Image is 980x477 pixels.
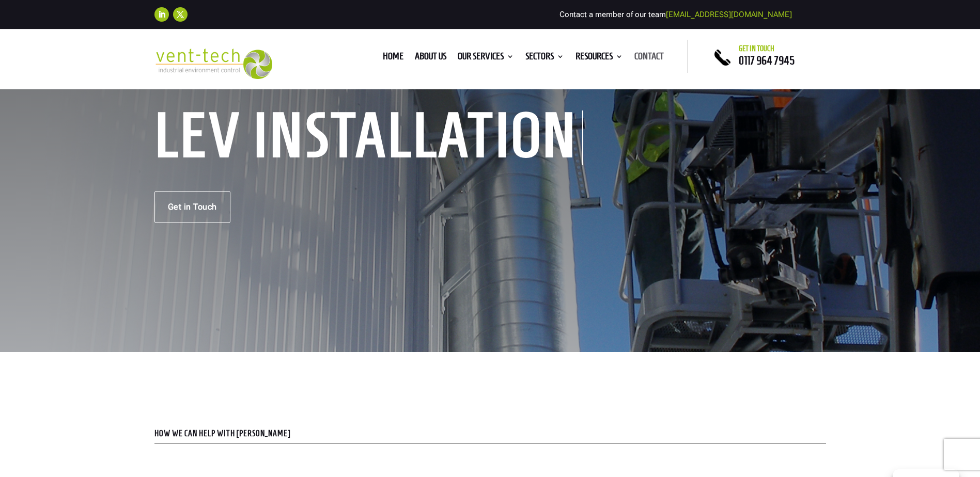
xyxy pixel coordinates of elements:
a: [EMAIL_ADDRESS][DOMAIN_NAME] [666,10,792,19]
a: Sectors [525,53,564,64]
a: 0117 964 7945 [739,54,795,67]
h1: LEV Installation [154,110,583,165]
p: HOW WE CAN HELP WITH [PERSON_NAME] [154,430,826,438]
img: 2023-09-27T08_35_16.549ZVENT-TECH---Clear-background [154,49,273,79]
a: Contact [634,53,664,64]
a: Our Services [458,53,514,64]
a: Follow on X [173,7,188,22]
a: Resources [575,53,623,64]
a: Follow on LinkedIn [154,7,169,22]
a: Home [383,53,403,64]
span: Contact a member of our team [559,10,792,19]
a: About us [415,53,446,64]
a: Get in Touch [154,191,230,223]
span: Get in touch [739,44,774,53]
